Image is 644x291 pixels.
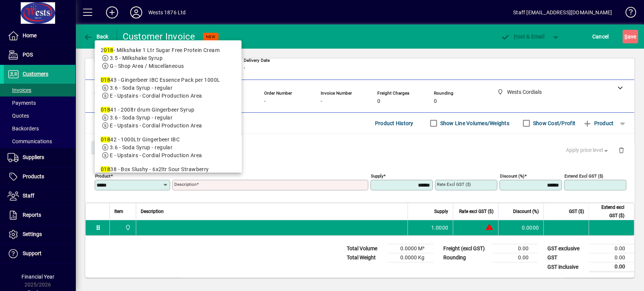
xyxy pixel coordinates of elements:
td: 0.00 [589,262,634,272]
a: Backorders [4,122,75,135]
td: GST inclusive [544,262,589,272]
app-page-header-button: Close [89,144,118,151]
td: GST [544,253,589,262]
mat-label: Discount (%) [500,173,524,179]
span: Close [94,142,114,154]
label: Show Line Volumes/Weights [439,119,509,127]
span: Back [83,34,109,40]
em: 018 [101,166,110,172]
span: 3.6 - Soda Syrup - regular [110,144,172,150]
em: 018 [101,107,110,113]
mat-option: 01843 - Gingerbeer IBC Essence Pack per 1000L [95,73,241,103]
td: 0.00 [589,244,634,253]
button: Close [91,141,117,155]
td: 0.0000 Kg [388,253,433,262]
span: 1.0000 [431,224,449,231]
span: E - Upstairs - Cordial Production Area [110,152,202,158]
span: ost & Email [501,34,544,40]
a: POS [4,46,75,64]
span: Apply price level [566,146,610,154]
td: 0.00 [492,244,538,253]
div: 2 - Milkshake 1 Ltr Sugar Free Protein Cream [101,46,235,54]
div: Wests 1876 Ltd [148,6,186,18]
span: 3.5 - Milkshake Syrup [110,55,163,61]
span: Extend excl GST ($) [593,203,624,220]
span: POS [23,52,33,58]
button: Apply price level [563,144,613,157]
mat-option: 01838 - Box Slushy - 6x2ltr Sour Strawberry [95,162,241,184]
span: Products [23,173,44,179]
mat-label: Description [174,182,197,187]
mat-label: Rate excl GST ($) [437,182,471,187]
mat-label: Product [95,173,111,179]
span: Wests Cordials [123,224,132,232]
span: 3.6 - Soda Syrup - regular [110,115,172,121]
a: Knowledge Base [619,2,635,26]
mat-label: Extend excl GST ($) [564,173,603,179]
div: 38 - Box Slushy - 6x2ltr Sour Strawberry [101,165,235,173]
em: 018 [101,136,110,142]
span: Settings [23,231,42,237]
em: 018 [101,77,110,83]
span: Support [23,250,41,256]
span: Home [23,32,37,38]
span: G - Shop Area / Miscellaneous [110,63,184,69]
span: Item [114,207,123,216]
button: Post & Email [497,30,548,43]
span: Invoices [8,87,31,93]
button: Product History [372,116,417,130]
td: Freight (excl GST) [440,244,492,253]
span: Communications [8,138,52,144]
span: Financial Year [22,274,54,280]
div: Staff [EMAIL_ADDRESS][DOMAIN_NAME] [513,6,612,18]
span: - [244,65,245,71]
span: P [514,34,517,40]
a: Payments [4,96,75,109]
span: Quotes [8,113,29,119]
span: Product History [375,117,413,129]
td: 0.0000 M³ [388,244,433,253]
td: 0.0000 [498,220,543,235]
span: Supply [434,207,448,216]
div: Customer Invoice [123,31,195,43]
a: Invoices [4,84,75,96]
span: S [624,34,627,40]
span: Cancel [592,31,609,43]
mat-option: 2018 - Milkshake 1 Ltr Sugar Free Protein Cream [95,43,241,73]
button: Delete [612,141,630,159]
div: Product [85,133,634,161]
span: E - Upstairs - Cordial Production Area [110,123,202,129]
a: Quotes [4,109,75,122]
mat-option: 01842 - 1000Ltr Gingerbeer IBC [95,133,241,162]
mat-option: 01841 - 200ltr drum Gingerbeer Syrup [95,103,241,133]
a: Settings [4,225,75,244]
mat-label: Supply [371,173,383,179]
span: Reports [23,212,41,218]
span: ave [624,31,636,43]
button: Add [100,6,124,19]
a: Staff [4,187,75,205]
a: Support [4,244,75,263]
button: Cancel [590,30,611,43]
app-page-header-button: Back [75,30,117,43]
span: Customers [23,71,48,77]
span: Description [141,207,164,216]
div: 43 - Gingerbeer IBC Essence Pack per 1000L [101,76,235,84]
a: Communications [4,135,75,148]
span: Backorders [8,126,39,132]
div: 42 - 1000Ltr Gingerbeer IBC [101,136,235,144]
label: Show Cost/Profit [532,119,575,127]
td: Total Volume [343,244,388,253]
a: Suppliers [4,148,75,167]
a: Home [4,26,75,45]
span: 3.6 - Soda Syrup - regular [110,85,172,91]
button: Profile [124,6,148,19]
span: NEW [206,34,215,39]
span: 0 [434,98,437,104]
span: - [321,98,322,104]
div: 41 - 200ltr drum Gingerbeer Syrup [101,106,235,114]
td: Total Weight [343,253,388,262]
td: 0.00 [492,253,538,262]
span: Rate excl GST ($) [459,207,493,216]
td: GST exclusive [544,244,589,253]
